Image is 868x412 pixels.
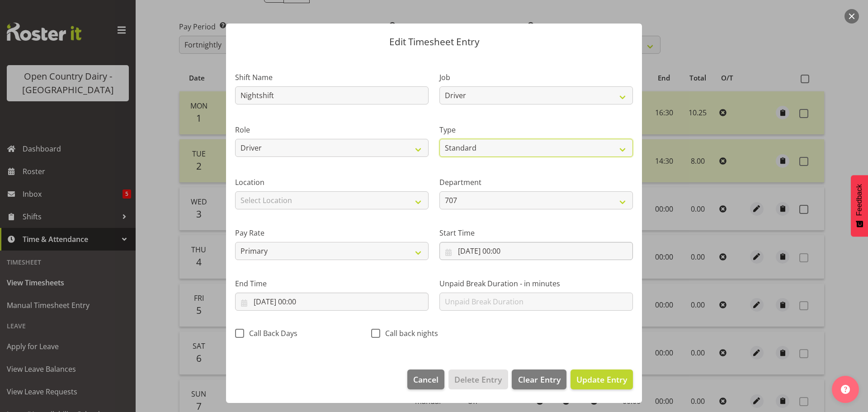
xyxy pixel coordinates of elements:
label: Location [235,177,429,188]
button: Feedback - Show survey [851,175,868,237]
span: Call Back Days [244,329,297,338]
label: Shift Name [235,72,429,83]
label: Role [235,124,429,135]
button: Update Entry [571,369,633,389]
span: Call back nights [380,329,438,338]
span: Feedback [855,184,863,216]
label: Unpaid Break Duration - in minutes [439,278,633,289]
span: Delete Entry [454,374,502,385]
input: Shift Name [235,86,429,104]
span: Update Entry [576,374,627,385]
p: Edit Timesheet Entry [235,37,633,47]
label: Start Time [439,227,633,238]
input: Unpaid Break Duration [439,293,633,311]
span: Clear Entry [518,374,561,385]
button: Clear Entry [512,369,566,389]
img: help-xxl-2.png [841,385,850,394]
label: Job [439,72,633,83]
input: Click to select... [235,293,429,311]
label: End Time [235,278,429,289]
label: Type [439,124,633,135]
span: Cancel [413,374,439,385]
input: Click to select... [439,242,633,260]
button: Cancel [407,369,444,389]
button: Delete Entry [448,369,508,389]
label: Pay Rate [235,227,429,238]
label: Department [439,177,633,188]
